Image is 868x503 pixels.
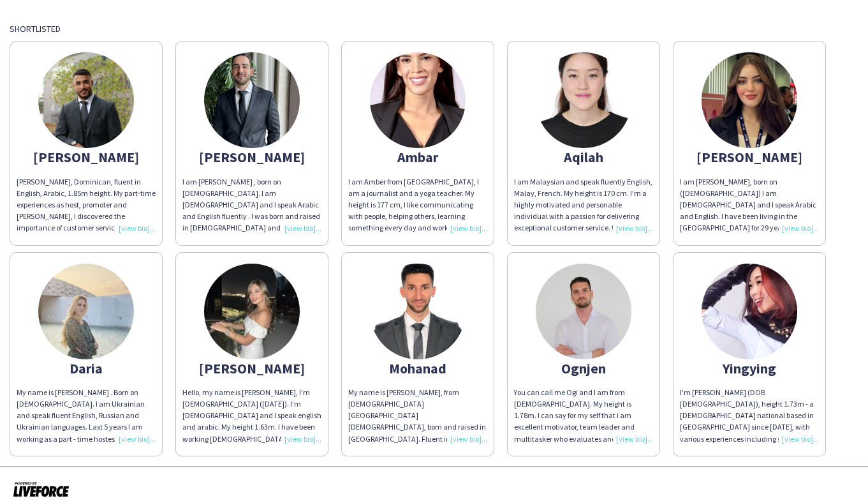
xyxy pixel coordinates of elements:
[17,151,156,163] div: [PERSON_NAME]
[13,480,70,498] img: Powered by Liveforce
[204,52,300,148] img: thumb-522eba01-378c-4e29-824e-2a9222cc89e5.jpg
[680,387,819,445] div: I'm [PERSON_NAME] (DOB [DEMOGRAPHIC_DATA]), height 1.73m - a [DEMOGRAPHIC_DATA] national based in...
[182,151,321,163] div: [PERSON_NAME]
[370,52,466,148] img: thumb-6792a17ece9ec.jpeg
[17,363,156,374] div: Daria
[702,52,797,148] img: thumb-65573fa8c7a8a.png
[514,387,653,445] div: You can call me Ogi and I am from [DEMOGRAPHIC_DATA]. My height is 1.78m. I can say for my self t...
[514,151,653,163] div: Aqilah
[702,264,797,359] img: thumb-626151fa89c62.jpeg
[182,176,321,234] div: I am [PERSON_NAME] , born on [DEMOGRAPHIC_DATA]. I am [DEMOGRAPHIC_DATA] and I speak Arabic and E...
[370,264,466,359] img: thumb-634d53f54bf04.jpeg
[680,151,819,163] div: [PERSON_NAME]
[38,264,134,359] img: thumb-63cfb7a355fdb.jpeg
[536,52,631,148] img: thumb-63710ea43099c.jpg
[680,363,819,374] div: Yingying
[348,176,487,234] div: I am Amber from [GEOGRAPHIC_DATA], I am a journalist and a yoga teacher. My height is 177 cm, I l...
[514,176,653,234] div: I am Malaysian and speak fluently English, Malay, French. My height is 170 cm. I’m a highly motiv...
[182,387,321,445] div: Hello, my name is [PERSON_NAME], I’m [DEMOGRAPHIC_DATA] ([DATE]). I’m [DEMOGRAPHIC_DATA] and I sp...
[10,23,858,34] div: Shortlisted
[348,363,487,374] div: Mohanad
[348,151,487,163] div: Ambar
[17,387,156,445] div: My name is [PERSON_NAME] . Born on [DEMOGRAPHIC_DATA]. I am Ukrainian and speak fluent English, R...
[38,52,134,148] img: thumb-3b4bedbe-2bfe-446a-a964-4b882512f058.jpg
[204,264,300,359] img: thumb-680a4e2027016.jpeg
[680,177,818,267] span: I am [PERSON_NAME], born on ([DEMOGRAPHIC_DATA]) I am [DEMOGRAPHIC_DATA] and I speak Arabic and E...
[17,176,156,234] div: [PERSON_NAME], Dominican, fluent in English, Arabic, 1.85m height. My part-time experiences as ho...
[348,387,487,445] div: My name is [PERSON_NAME], from [DEMOGRAPHIC_DATA][GEOGRAPHIC_DATA][DEMOGRAPHIC_DATA], born and ra...
[514,363,653,374] div: Ognjen
[536,264,631,359] img: thumb-639b08f51f1a4.jpg
[182,363,321,374] div: [PERSON_NAME]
